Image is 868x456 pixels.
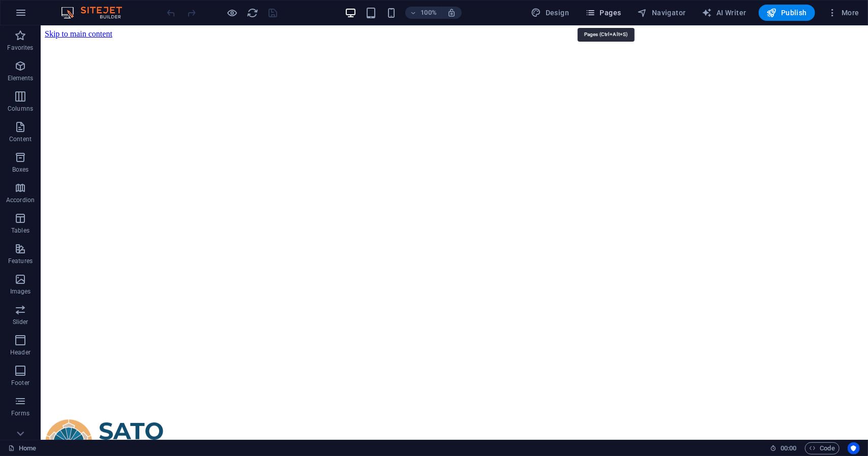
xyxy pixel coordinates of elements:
[581,5,625,21] button: Pages
[848,442,860,454] button: Usercentrics
[13,318,28,326] p: Slider
[421,7,437,19] h6: 100%
[405,7,441,19] button: 100%
[8,74,34,82] p: Elements
[4,4,72,13] a: Skip to main content
[527,5,574,21] button: Design
[585,8,621,18] span: Pages
[634,5,690,21] button: Navigator
[247,7,259,19] i: Reload page
[788,444,789,452] span: :
[810,442,835,454] span: Code
[9,135,32,143] p: Content
[638,8,686,18] span: Navigator
[247,7,259,19] button: reload
[770,442,797,454] h6: Session time
[11,409,29,417] p: Forms
[8,105,33,113] p: Columns
[805,442,840,454] button: Code
[12,166,29,174] p: Boxes
[226,7,238,19] button: Click here to leave preview mode and continue editing
[759,5,815,21] button: Publish
[6,196,35,204] p: Accordion
[827,8,859,18] span: More
[11,379,29,387] p: Footer
[781,442,796,454] span: 00 00
[702,8,746,18] span: AI Writer
[531,8,570,18] span: Design
[58,7,135,19] img: Editor Logo
[7,44,33,52] p: Favorites
[10,348,31,356] p: Header
[10,287,31,296] p: Images
[447,8,456,17] i: On resize automatically adjust zoom level to fit chosen device.
[823,5,863,21] button: More
[767,8,807,18] span: Publish
[8,257,33,265] p: Features
[11,226,29,235] p: Tables
[8,442,36,454] a: Click to cancel selection. Double-click to open Pages
[527,5,574,21] div: Design (Ctrl+Alt+Y)
[698,5,751,21] button: AI Writer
